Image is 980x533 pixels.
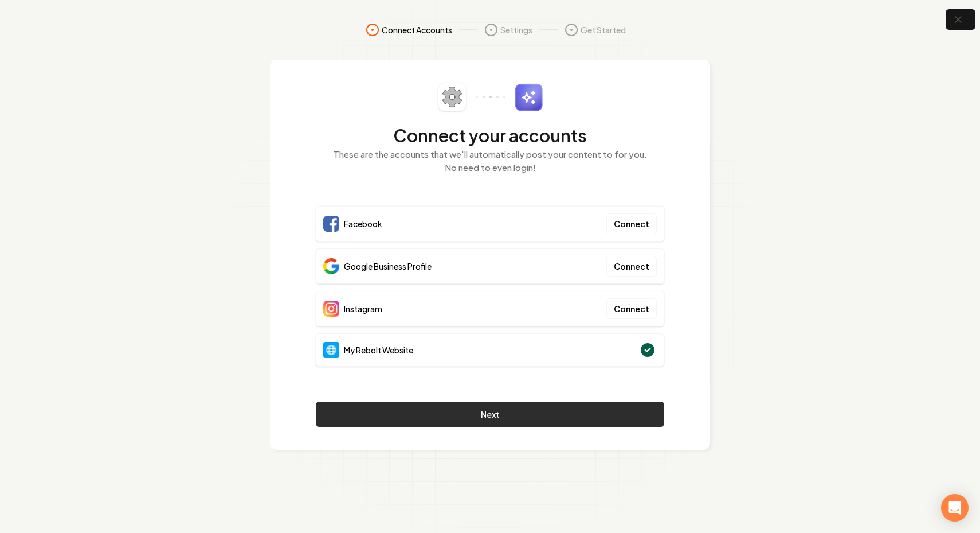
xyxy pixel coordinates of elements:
[316,148,664,174] p: These are the accounts that we'll automatically post your content to for you. No need to even login!
[344,218,382,229] span: Facebook
[606,256,657,277] button: Connect
[323,216,339,232] img: Facebook
[941,494,969,522] div: Open Intercom Messenger
[323,258,339,274] img: Google
[316,402,664,427] button: Next
[476,96,505,98] img: connector-dots.svg
[500,24,532,36] span: Settings
[344,260,432,272] span: Google Business Profile
[344,303,382,314] span: Instagram
[606,298,657,319] button: Connect
[316,125,664,146] h2: Connect your accounts
[581,24,626,36] span: Get Started
[382,24,452,36] span: Connect Accounts
[344,344,413,356] span: My Rebolt Website
[323,301,339,317] img: Instagram
[606,213,657,234] button: Connect
[515,83,543,111] img: sparkles.svg
[323,342,339,358] img: Website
